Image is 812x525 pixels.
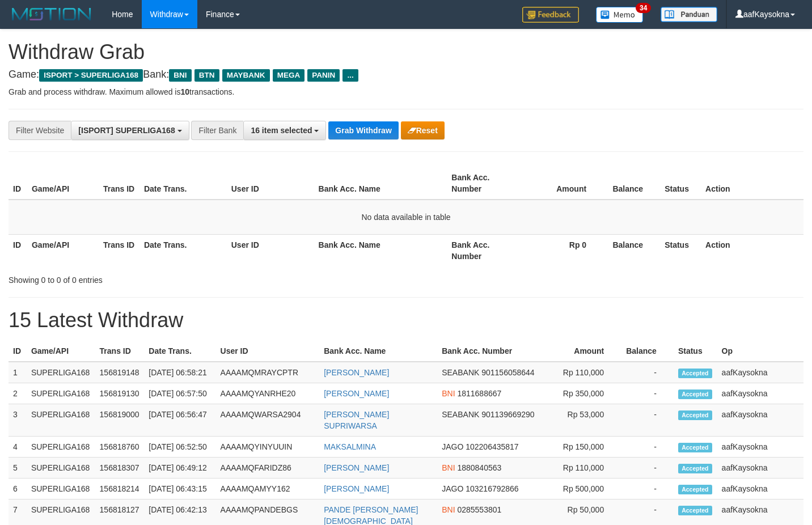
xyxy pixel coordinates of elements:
[717,404,803,437] td: aafKaysokna
[251,126,312,135] span: 16 item selected
[342,69,358,82] span: ...
[546,437,621,458] td: Rp 150,000
[437,341,546,362] th: Bank Acc. Number
[27,437,95,458] td: SUPERLIGA168
[216,458,320,479] td: AAAAMQFARIDZ86
[216,479,320,499] td: AAAAMQAMYY162
[678,410,712,420] span: Accepted
[678,389,712,399] span: Accepted
[314,167,447,200] th: Bank Acc. Name
[328,121,398,139] button: Grab Withdraw
[9,362,27,383] td: 1
[546,383,621,404] td: Rp 350,000
[596,7,644,23] img: Button%20Memo.svg
[442,389,455,398] span: BNI
[717,479,803,499] td: aafKaysokna
[621,437,674,458] td: -
[27,383,95,404] td: SUPERLIGA168
[324,410,389,430] a: [PERSON_NAME] SUPRIWARSA
[9,437,27,458] td: 4
[273,69,305,82] span: MEGA
[621,404,674,437] td: -
[71,121,189,140] button: [ISPORT] SUPERLIGA168
[678,443,712,452] span: Accepted
[481,368,534,377] span: Copy 901156058644 to clipboard
[603,167,660,200] th: Balance
[717,437,803,458] td: aafKaysokna
[27,341,95,362] th: Game/API
[324,484,389,493] a: [PERSON_NAME]
[717,383,803,404] td: aafKaysokna
[216,383,320,404] td: AAAAMQYANRHE20
[319,341,437,362] th: Bank Acc. Name
[27,479,95,499] td: SUPERLIGA168
[144,341,215,362] th: Date Trans.
[9,6,95,23] img: MOTION_logo.png
[442,410,479,419] span: SEABANK
[9,309,803,332] h1: 15 Latest Withdraw
[99,167,139,200] th: Trans ID
[674,341,717,362] th: Status
[27,458,95,479] td: SUPERLIGA168
[216,362,320,383] td: AAAAMQMRAYCPTR
[481,410,534,419] span: Copy 901139669290 to clipboard
[457,389,501,398] span: Copy 1811688667 to clipboard
[660,234,701,266] th: Status
[78,126,175,135] span: [ISPORT] SUPERLIGA168
[27,404,95,437] td: SUPERLIGA168
[546,341,621,362] th: Amount
[621,479,674,499] td: -
[169,69,191,82] span: BNI
[216,341,320,362] th: User ID
[9,458,27,479] td: 5
[9,69,803,81] h4: Game: Bank:
[518,167,603,200] th: Amount
[144,458,215,479] td: [DATE] 06:49:12
[678,464,712,473] span: Accepted
[324,368,389,377] a: [PERSON_NAME]
[457,505,501,514] span: Copy 0285553801 to clipboard
[678,485,712,494] span: Accepted
[717,458,803,479] td: aafKaysokna
[27,362,95,383] td: SUPERLIGA168
[9,270,330,286] div: Showing 0 to 0 of 0 entries
[546,479,621,499] td: Rp 500,000
[447,167,518,200] th: Bank Acc. Number
[180,87,189,96] strong: 10
[144,362,215,383] td: [DATE] 06:58:21
[466,442,518,451] span: Copy 102206435817 to clipboard
[636,3,651,13] span: 34
[546,458,621,479] td: Rp 110,000
[603,234,660,266] th: Balance
[324,389,389,398] a: [PERSON_NAME]
[95,362,145,383] td: 156819148
[95,341,145,362] th: Trans ID
[139,234,227,266] th: Date Trans.
[27,167,99,200] th: Game/API
[95,404,145,437] td: 156819000
[442,463,455,472] span: BNI
[442,505,455,514] span: BNI
[717,341,803,362] th: Op
[95,437,145,458] td: 156818760
[9,234,27,266] th: ID
[314,234,447,266] th: Bank Acc. Name
[442,484,463,493] span: JAGO
[442,368,479,377] span: SEABANK
[216,404,320,437] td: AAAAMQWARSA2904
[243,121,326,140] button: 16 item selected
[678,369,712,378] span: Accepted
[139,167,227,200] th: Date Trans.
[9,86,803,98] p: Grab and process withdraw. Maximum allowed is transactions.
[191,121,243,140] div: Filter Bank
[222,69,270,82] span: MAYBANK
[27,234,99,266] th: Game/API
[717,362,803,383] td: aafKaysokna
[144,437,215,458] td: [DATE] 06:52:50
[621,383,674,404] td: -
[99,234,139,266] th: Trans ID
[9,200,803,235] td: No data available in table
[324,442,376,451] a: MAKSALMINA
[447,234,518,266] th: Bank Acc. Number
[466,484,518,493] span: Copy 103216792866 to clipboard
